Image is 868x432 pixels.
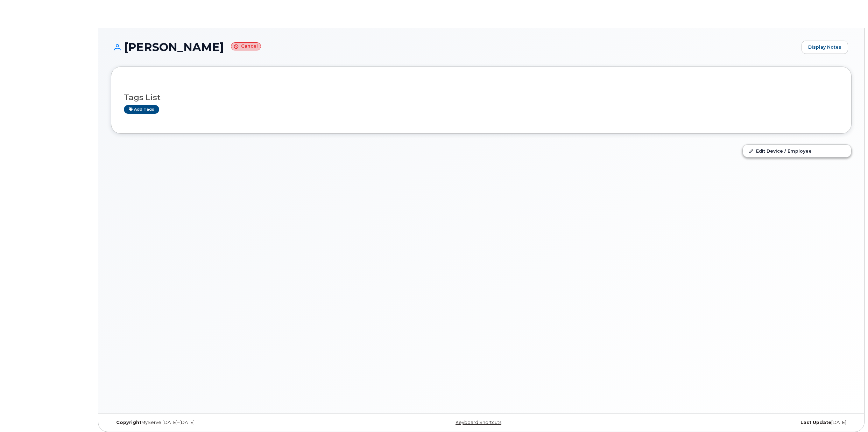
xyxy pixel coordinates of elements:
[743,145,851,157] a: Edit Device / Employee
[605,420,852,425] div: [DATE]
[124,93,839,102] h3: Tags List
[800,420,831,425] strong: Last Update
[111,420,358,425] div: MyServe [DATE]–[DATE]
[456,420,501,425] a: Keyboard Shortcuts
[111,41,798,53] h1: [PERSON_NAME]
[802,41,848,54] a: Display Notes
[124,105,159,114] a: Add tags
[116,420,141,425] strong: Copyright
[231,42,261,50] small: Cancel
